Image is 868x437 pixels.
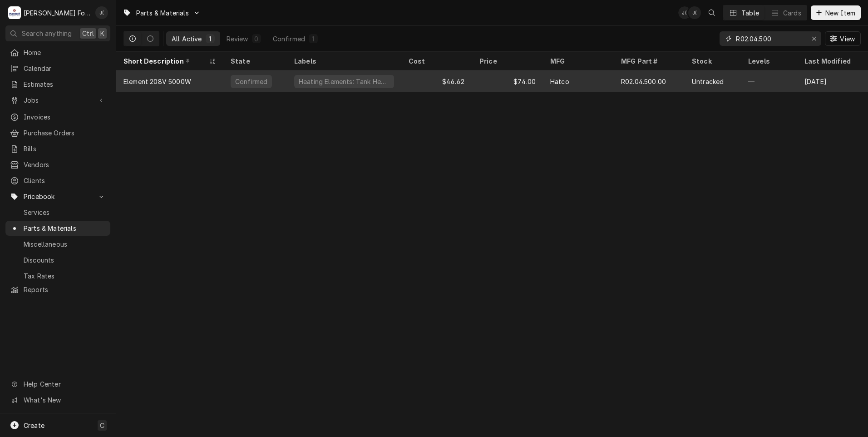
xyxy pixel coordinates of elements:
div: J( [678,6,691,19]
div: Levels [748,56,788,66]
div: Cards [783,8,801,18]
div: Heating Elements: Tank Heater [298,77,390,86]
a: Go to Pricebook [5,189,110,204]
div: Confirmed [234,77,268,86]
span: Search anything [22,29,72,38]
span: Reports [24,285,106,294]
div: 0 [254,34,259,44]
span: Discounts [24,255,106,265]
div: Confirmed [273,34,305,44]
div: Jeff Debigare (109)'s Avatar [95,6,108,19]
span: Home [24,48,106,57]
a: Invoices [5,109,110,124]
div: Price [479,56,534,66]
span: Miscellaneous [24,239,106,249]
span: What's New [24,395,105,405]
div: M [8,6,21,19]
a: Vendors [5,157,110,172]
div: 1 [311,34,316,44]
div: Element 208V 5000W [123,77,191,86]
span: C [100,421,104,430]
span: K [100,29,104,38]
a: Go to Parts & Materials [119,5,204,20]
span: Services [24,208,106,217]
span: Pricebook [24,192,92,201]
button: Search anythingCtrlK [5,25,110,41]
div: J( [688,6,701,19]
div: All Active [172,34,202,44]
div: $46.62 [401,70,472,92]
span: Purchase Orders [24,128,106,138]
a: Reports [5,282,110,297]
a: Tax Rates [5,268,110,283]
span: Bills [24,144,106,154]
span: Create [24,422,44,429]
div: Last Modified [804,56,859,66]
span: Clients [24,176,106,185]
div: MFG [550,56,605,66]
span: Parts & Materials [136,8,189,18]
div: R02.04.500.00 [621,77,666,86]
span: New Item [824,8,857,18]
a: Estimates [5,77,110,92]
a: Purchase Orders [5,125,110,140]
button: New Item [811,5,861,20]
div: Labels [294,56,394,66]
div: Hatco [550,77,569,86]
a: Go to What's New [5,392,110,407]
div: MFG Part # [621,56,676,66]
span: Estimates [24,79,106,89]
div: Jeff Debigare (109)'s Avatar [678,6,691,19]
div: Table [741,8,759,18]
a: Parts & Materials [5,221,110,236]
a: Clients [5,173,110,188]
a: Bills [5,141,110,156]
a: Home [5,45,110,60]
button: Erase input [807,31,821,46]
div: [DATE] [797,70,868,92]
div: Short Description [123,56,207,66]
a: Miscellaneous [5,237,110,252]
div: 1 [207,34,213,44]
div: [PERSON_NAME] Food Equipment Service [24,8,90,18]
div: Jeff Debigare (109)'s Avatar [688,6,701,19]
div: J( [95,6,108,19]
div: Cost [409,56,463,66]
span: View [838,34,857,44]
button: View [825,31,861,46]
div: Stock [692,56,732,66]
a: Calendar [5,61,110,76]
a: Go to Help Center [5,377,110,392]
div: Untracked [692,77,724,86]
span: Tax Rates [24,271,106,281]
span: Vendors [24,160,106,169]
input: Keyword search [736,31,804,46]
div: Marshall Food Equipment Service's Avatar [8,6,21,19]
div: Review [227,34,248,44]
div: — [741,70,797,92]
span: Jobs [24,95,92,105]
div: State [231,56,278,66]
span: Help Center [24,379,105,389]
span: Calendar [24,64,106,73]
span: Ctrl [82,29,94,38]
button: Open search [705,5,719,20]
a: Services [5,205,110,220]
span: Parts & Materials [24,223,106,233]
a: Discounts [5,253,110,268]
a: Go to Jobs [5,93,110,108]
div: $74.00 [472,70,543,92]
span: Invoices [24,112,106,122]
